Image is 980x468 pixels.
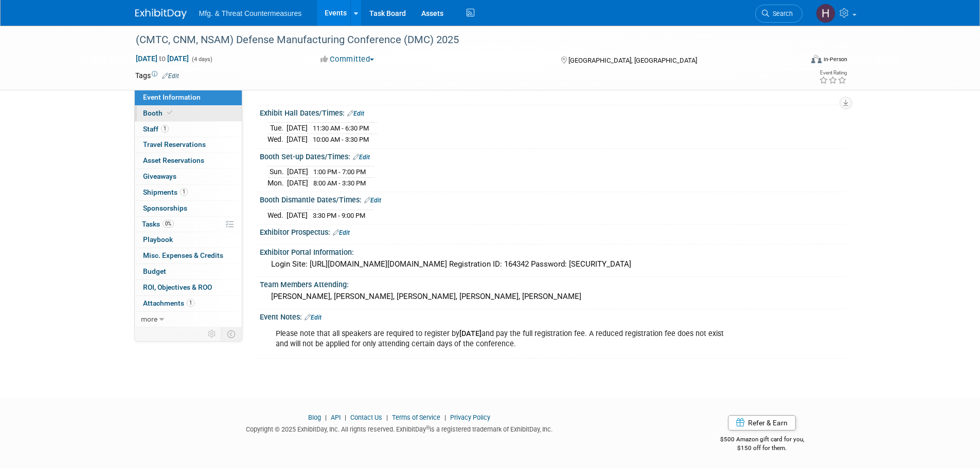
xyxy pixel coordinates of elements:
[260,245,845,257] div: Exhibitor Portal Information:
[135,217,242,232] a: Tasks0%
[353,154,370,161] a: Edit
[132,31,787,49] div: (CMTC, CNM, NSAM) Defense Manufacturing Conference (DMC) 2025
[143,235,173,244] span: Playbook
[459,329,482,338] b: [DATE]
[143,188,188,196] span: Shipments
[347,110,364,117] a: Edit
[313,124,369,132] span: 11:30 AM - 6:30 PM
[308,414,321,421] a: Blog
[143,156,204,164] span: Asset Reservations
[679,444,845,453] div: $150 off for them.
[143,172,176,180] span: Giveaways
[191,56,212,63] span: (4 days)
[143,204,187,212] span: Sponsorships
[313,212,365,219] span: 3:30 PM - 9:00 PM
[384,414,390,421] span: |
[221,327,242,341] td: Toggle Event Tabs
[161,125,169,133] span: 1
[135,264,242,279] a: Budget
[287,134,308,145] td: [DATE]
[135,137,242,153] a: Travel Reservations
[135,296,242,311] a: Attachments1
[143,267,166,275] span: Budget
[135,312,242,327] a: more
[426,425,430,430] sup: ®
[450,414,490,421] a: Privacy Policy
[143,109,174,117] span: Booth
[268,289,838,305] div: [PERSON_NAME], [PERSON_NAME], [PERSON_NAME], [PERSON_NAME], [PERSON_NAME]
[163,220,174,228] span: 0%
[823,55,847,63] div: In-Person
[135,185,242,200] a: Shipments1
[287,123,308,134] td: [DATE]
[157,54,167,63] span: to
[287,166,308,178] td: [DATE]
[135,248,242,264] a: Misc. Expenses & Credits
[141,315,157,323] span: more
[135,70,179,81] td: Tags
[135,169,242,184] a: Giveaways
[143,140,206,148] span: Travel Reservations
[728,415,796,430] a: Refer & Earn
[135,232,242,248] a: Playbook
[442,414,449,421] span: |
[313,168,366,176] span: 1:00 PM - 7:00 PM
[269,324,732,354] div: Please note that all speakers are required to register by and pay the full registration fee. A re...
[268,210,287,220] td: Wed.
[287,210,308,220] td: [DATE]
[135,106,242,121] a: Booth
[260,309,845,323] div: Event Notes:
[260,277,845,290] div: Team Members Attending:
[167,110,172,116] i: Booth reservation complete
[260,192,845,205] div: Booth Dismantle Dates/Times:
[742,53,848,69] div: Event Format
[769,10,793,17] span: Search
[203,327,221,341] td: Personalize Event Tab Strip
[199,9,302,17] span: Mfg. & Threat Countermeasures
[268,256,838,272] div: Login Site: [URL][DOMAIN_NAME][DOMAIN_NAME] Registration ID: 164342 Password: [SECURITY_DATA]
[323,414,329,421] span: |
[143,93,201,101] span: Event Information
[819,70,847,76] div: Event Rating
[260,149,845,162] div: Booth Set-up Dates/Times:
[342,414,349,421] span: |
[260,224,845,238] div: Exhibitor Prospectus:
[135,201,242,216] a: Sponsorships
[135,90,242,105] a: Event Information
[305,314,322,321] a: Edit
[135,422,664,434] div: Copyright © 2025 ExhibitDay, Inc. All rights reserved. ExhibitDay is a registered trademark of Ex...
[268,134,287,145] td: Wed.
[143,251,223,259] span: Misc. Expenses & Credits
[187,299,194,307] span: 1
[317,54,378,65] button: Committed
[331,414,341,421] a: API
[142,220,174,228] span: Tasks
[811,55,822,63] img: Format-Inperson.png
[313,136,369,143] span: 10:00 AM - 3:30 PM
[350,414,382,421] a: Contact Us
[135,54,189,63] span: [DATE] [DATE]
[268,166,287,178] td: Sun.
[135,122,242,137] a: Staff1
[135,9,187,19] img: ExhibitDay
[392,414,440,421] a: Terms of Service
[135,280,242,295] a: ROI, Objectives & ROO
[333,229,350,236] a: Edit
[755,5,803,23] a: Search
[816,4,835,23] img: Hillary Hawkins
[679,428,845,452] div: $500 Amazon gift card for you,
[268,123,287,134] td: Tue.
[135,153,242,169] a: Asset Reservations
[268,177,287,188] td: Mon.
[143,283,212,291] span: ROI, Objectives & ROO
[260,105,845,119] div: Exhibit Hall Dates/Times:
[180,188,188,196] span: 1
[143,299,194,307] span: Attachments
[162,72,179,80] a: Edit
[568,57,697,64] span: [GEOGRAPHIC_DATA], [GEOGRAPHIC_DATA]
[287,177,308,188] td: [DATE]
[313,179,366,187] span: 8:00 AM - 3:30 PM
[364,197,381,204] a: Edit
[143,125,169,133] span: Staff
